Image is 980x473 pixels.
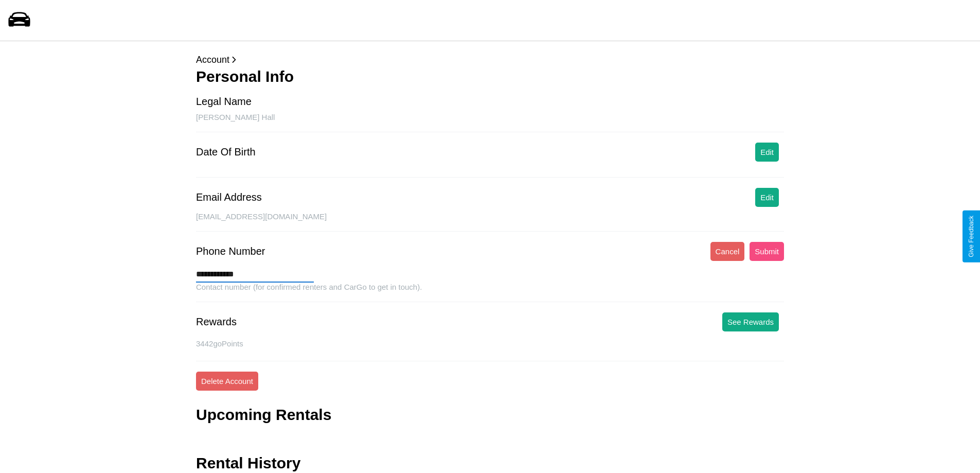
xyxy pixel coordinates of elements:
[196,246,265,257] div: Phone Number
[755,188,779,207] button: Edit
[196,191,262,203] div: Email Address
[722,312,779,331] button: See Rewards
[196,406,331,424] h3: Upcoming Rentals
[196,113,784,132] div: [PERSON_NAME] Hall
[755,143,779,162] button: Edit
[196,68,784,85] h3: Personal Info
[750,242,784,261] button: Submit
[196,212,784,232] div: [EMAIL_ADDRESS][DOMAIN_NAME]
[196,51,784,68] p: Account
[968,216,975,257] div: Give Feedback
[196,316,237,328] div: Rewards
[196,337,784,351] p: 3442 goPoints
[710,242,745,261] button: Cancel
[196,146,256,158] div: Date Of Birth
[196,454,300,472] h3: Rental History
[196,283,784,302] div: Contact number (for confirmed renters and CarGo to get in touch).
[196,372,258,391] button: Delete Account
[196,96,252,108] div: Legal Name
